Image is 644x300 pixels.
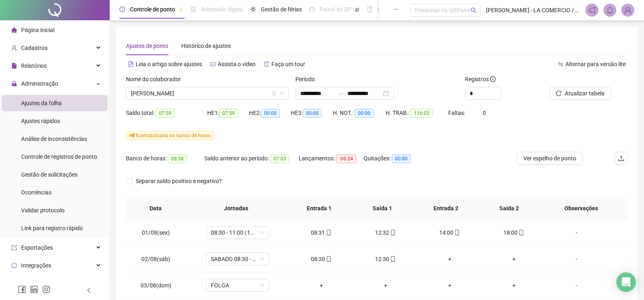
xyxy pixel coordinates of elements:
span: HE 1 [129,133,138,138]
span: Gestão de solicitações [21,171,78,178]
span: Link para registro rápido [21,225,83,231]
span: Ocorrências [21,189,52,196]
span: notification [588,6,596,14]
th: Observações [541,197,622,220]
span: 08:30 - 11:00 | 12:30 - 18:00 [211,227,264,239]
span: Acesso à API [21,280,54,287]
span: Separar saldo positivo e negativo? [132,177,225,186]
div: - [553,255,601,263]
span: Faltas: [448,110,466,116]
div: Saldo total: [126,108,207,118]
span: 116:03 [411,109,433,118]
th: Saída 1 [351,197,414,220]
span: Painel do DP [320,6,351,13]
span: file-done [191,6,196,12]
button: Atualizar tabela [549,87,611,100]
div: + [488,281,540,290]
span: FOLGA [211,279,264,291]
span: 03/08(dom) [141,282,171,289]
span: Integrações [21,262,51,269]
div: H. TRAB.: [386,108,448,118]
span: Ajustes da folha [21,100,62,106]
span: bell [606,6,614,14]
th: Saída 2 [477,197,541,220]
span: Ajustes rápidos [21,118,60,124]
span: mobile [453,230,460,235]
span: search [471,7,477,13]
div: 12:32 [360,228,411,237]
span: mobile [389,230,396,235]
label: Nome do colaborador [126,75,186,84]
span: instagram [42,285,50,294]
span: swap [558,61,564,67]
div: 08:31 [296,228,347,237]
span: 00:00 [392,154,411,163]
button: Ver espelho de ponto [517,152,583,165]
span: [PERSON_NAME] - LA COMERCIO / LC COMERCIO E TRANSPORTES [486,6,581,15]
span: export [11,245,17,250]
span: reload [556,91,562,96]
span: 01/08(sex) [142,229,170,236]
span: Registros [465,75,496,84]
span: mobile [518,230,524,235]
th: Jornadas [185,197,287,220]
div: HE 3: [291,108,333,118]
div: 12:30 [360,255,411,263]
span: contabilizada no banco de horas [126,131,214,140]
span: 07:59 [219,109,238,118]
span: Controle de ponto [130,6,175,13]
span: sync [11,263,17,268]
span: home [11,27,17,33]
span: Administração [21,80,58,87]
span: to [338,90,344,97]
span: Exportações [21,244,53,251]
span: Cadastros [21,45,48,51]
span: 07:03 [270,154,289,163]
div: 08:30 [296,255,347,263]
span: facebook [18,285,26,294]
span: Faça um tour [271,61,305,67]
span: linkedin [30,285,38,294]
span: Assista o vídeo [218,61,256,67]
span: info-circle [490,76,496,82]
span: dashboard [309,6,315,12]
div: Saldo anterior ao período: [204,154,299,163]
span: Controle de registros de ponto [21,153,97,160]
span: file-text [128,61,134,67]
span: filter [271,91,276,96]
div: + [424,281,475,290]
span: 07:59 [156,109,175,118]
span: mobile [325,256,332,262]
span: -06:24 [336,154,356,163]
div: + [488,255,540,263]
span: 00:00 [303,109,322,118]
div: Quitações: [364,154,426,163]
span: history [264,61,269,67]
span: Análise de inconsistências [21,136,87,142]
div: Banco de horas: [126,154,204,163]
th: Entrada 2 [414,197,477,220]
span: lock [11,81,17,86]
div: Open Intercom Messenger [616,272,636,292]
div: + [360,281,411,290]
span: Ajustes de ponto [126,43,168,49]
span: mobile [325,230,332,235]
span: BEATRIZ MARCOLINO ANTUNES [131,87,284,99]
div: H. NOT.: [333,108,386,118]
th: Data [126,197,185,220]
div: HE 2: [249,108,291,118]
span: SABADO 08:30 - 12:30 [211,253,264,265]
span: youtube [210,61,216,67]
span: clock-circle [119,6,125,12]
span: Atualizar tabela [565,89,605,98]
span: Gestão de férias [261,6,302,13]
span: Página inicial [21,27,54,33]
span: Folha de pagamento [377,6,429,13]
div: - [553,281,601,290]
span: user-add [11,45,17,51]
div: 14:00 [424,228,475,237]
span: Alternar para versão lite [566,61,626,67]
span: down [280,91,284,96]
span: 00:00 [355,109,374,118]
span: 08:38 [168,154,187,163]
